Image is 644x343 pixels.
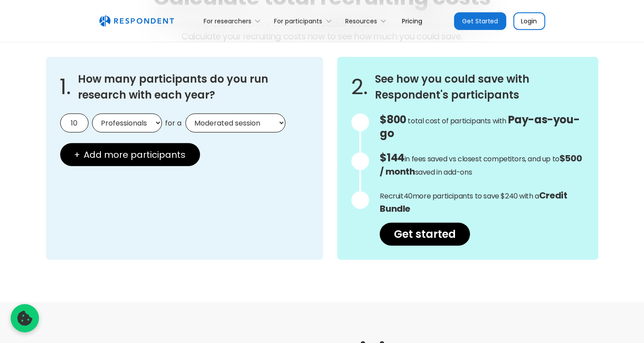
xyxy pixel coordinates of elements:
[269,11,340,31] div: For participants
[204,17,251,26] div: For researchers
[74,150,81,159] span: +
[380,152,584,179] p: in fees saved vs closest competitors, and up to saved in add-ons
[99,15,174,27] a: home
[395,11,429,31] a: Pricing
[274,17,323,26] div: For participants
[60,83,71,91] span: 1.
[60,143,200,166] button: + Add more participants
[99,15,174,27] img: Untitled UI logotext
[166,119,182,128] span: for a
[199,11,269,31] div: For researchers
[513,12,545,30] a: Login
[375,71,584,103] h3: See how you could save with Respondent's participants
[404,191,413,201] span: 40
[454,12,506,30] a: Get Started
[351,83,368,91] span: 2.
[345,17,377,26] div: Resources
[380,150,404,165] span: $144
[84,150,186,159] span: Add more participants
[380,189,584,216] p: Recruit more participants to save $240 with a
[380,223,470,246] a: Get started
[380,112,406,127] span: $800
[380,112,579,141] span: Pay-as-you-go
[78,71,309,103] h3: How many participants do you run research with each year?
[408,116,506,126] span: total cost of participants with
[340,11,395,31] div: Resources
